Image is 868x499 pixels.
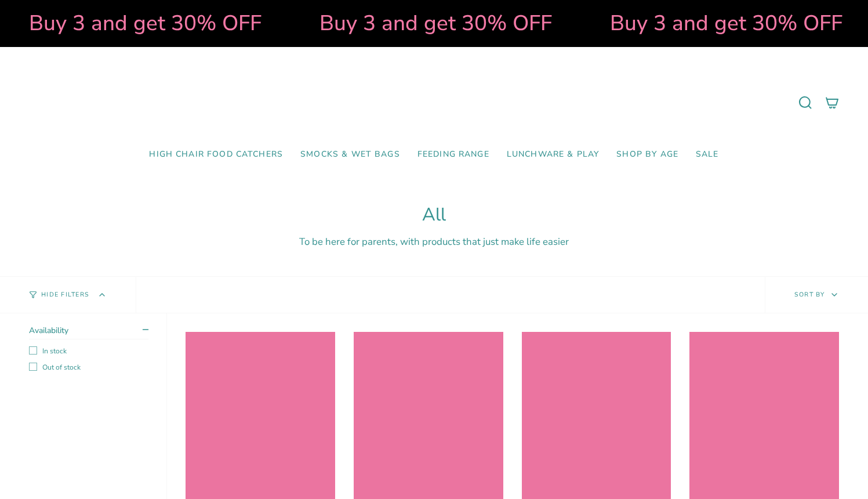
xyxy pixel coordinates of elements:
span: Hide Filters [41,292,89,298]
h1: All [29,204,839,226]
span: Lunchware & Play [507,150,599,160]
span: Shop by Age [616,150,678,160]
span: Feeding Range [417,150,489,160]
label: In stock [29,346,148,356]
a: Lunchware & Play [498,141,608,168]
span: SALE [696,150,719,160]
strong: Buy 3 and get 30% OFF [489,9,721,38]
label: Out of stock [29,363,148,372]
a: Mumma’s Little Helpers [334,64,534,141]
a: High Chair Food Catchers [140,141,292,168]
a: SALE [687,141,728,168]
a: Feeding Range [409,141,498,168]
summary: Availability [29,325,148,339]
span: Availability [29,325,68,336]
span: Sort by [794,290,825,299]
strong: Buy 3 and get 30% OFF [198,9,431,38]
a: Shop by Age [608,141,687,168]
a: Smocks & Wet Bags [292,141,409,168]
button: Sort by [765,277,868,313]
span: To be here for parents, with products that just make life easier [299,235,569,248]
span: Smocks & Wet Bags [300,150,400,160]
span: High Chair Food Catchers [149,150,283,160]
